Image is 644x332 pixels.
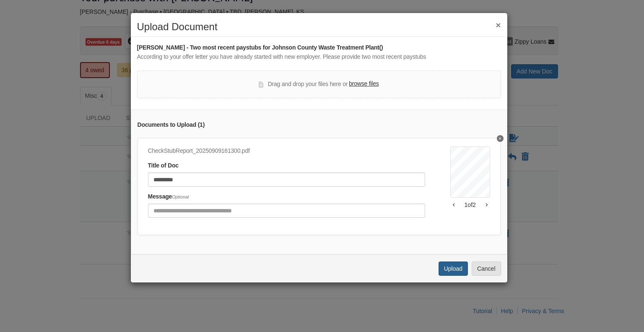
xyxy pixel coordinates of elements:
div: 1 of 2 [450,201,490,209]
span: Optional [172,194,189,199]
input: Document Title [148,173,425,187]
label: browse files [349,79,379,89]
label: Title of Doc [148,161,179,170]
button: Delete pay stub [497,135,504,142]
input: Include any comments on this document [148,204,425,218]
div: Drag and drop your files here or [259,79,379,89]
div: CheckStubReport_20250909161300.pdf [148,146,425,156]
button: Cancel [472,261,501,276]
div: Documents to Upload ( 1 ) [138,120,501,130]
h2: Upload Document [137,21,501,32]
label: Message [148,192,189,201]
button: × [496,21,501,29]
div: [PERSON_NAME] - Two most recent paystubs for Johnson County Waste Treatment Plant() [137,43,501,52]
button: Upload [439,261,468,276]
div: According to your offer letter you have already started with new employer. Please provide two mos... [137,52,501,62]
